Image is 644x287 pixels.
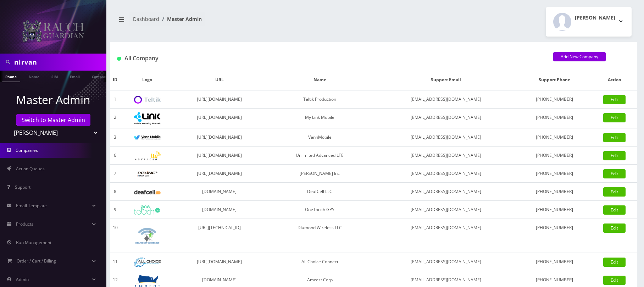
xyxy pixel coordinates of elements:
[174,183,265,201] td: [DOMAIN_NAME]
[265,147,375,165] td: Unlimited Advanced LTE
[592,70,637,90] th: Action
[375,183,517,201] td: [EMAIL_ADDRESS][DOMAIN_NAME]
[546,7,632,37] button: [PERSON_NAME]
[117,55,543,62] h1: All Company
[174,147,265,165] td: [URL][DOMAIN_NAME]
[134,171,161,177] img: Rexing Inc
[110,70,121,90] th: ID
[603,223,626,233] a: Edit
[517,201,592,219] td: [PHONE_NUMBER]
[265,90,375,109] td: Teltik Production
[16,114,90,126] a: Switch to Master Admin
[174,109,265,128] td: [URL][DOMAIN_NAME]
[66,71,83,82] a: Email
[174,165,265,183] td: [URL][DOMAIN_NAME]
[375,201,517,219] td: [EMAIL_ADDRESS][DOMAIN_NAME]
[603,187,626,197] a: Edit
[517,253,592,271] td: [PHONE_NUMBER]
[15,184,30,190] span: Support
[25,71,43,82] a: Name
[375,165,517,183] td: [EMAIL_ADDRESS][DOMAIN_NAME]
[14,55,105,69] input: Search in Company
[603,276,626,285] a: Edit
[110,201,121,219] td: 9
[159,15,202,23] li: Master Admin
[375,70,517,90] th: Support Email
[110,219,121,253] td: 10
[174,90,265,109] td: [URL][DOMAIN_NAME]
[603,113,626,122] a: Edit
[265,219,375,253] td: Diamond Wireless LLC
[517,70,592,90] th: Support Phone
[17,258,56,264] span: Order / Cart / Billing
[134,112,161,125] img: My Link Mobile
[603,169,626,178] a: Edit
[134,205,161,215] img: OneTouch GPS
[603,95,626,104] a: Edit
[375,219,517,253] td: [EMAIL_ADDRESS][DOMAIN_NAME]
[110,253,121,271] td: 11
[265,201,375,219] td: OneTouch GPS
[265,128,375,147] td: VennMobile
[16,276,29,282] span: Admin
[134,258,161,267] img: All Choice Connect
[375,128,517,147] td: [EMAIL_ADDRESS][DOMAIN_NAME]
[48,71,61,82] a: SIM
[603,151,626,160] a: Edit
[134,222,161,249] img: Diamond Wireless LLC
[110,128,121,147] td: 3
[174,201,265,219] td: [DOMAIN_NAME]
[16,147,38,153] span: Companies
[553,52,606,61] a: Add New Company
[174,128,265,147] td: [URL][DOMAIN_NAME]
[117,57,121,61] img: All Company
[517,90,592,109] td: [PHONE_NUMBER]
[375,109,517,128] td: [EMAIL_ADDRESS][DOMAIN_NAME]
[16,239,51,245] span: Ban Management
[88,71,112,82] a: Company
[134,151,161,160] img: Unlimited Advanced LTE
[375,90,517,109] td: [EMAIL_ADDRESS][DOMAIN_NAME]
[110,90,121,109] td: 1
[265,70,375,90] th: Name
[2,71,20,82] a: Phone
[174,70,265,90] th: URL
[603,133,626,142] a: Edit
[110,165,121,183] td: 7
[375,253,517,271] td: [EMAIL_ADDRESS][DOMAIN_NAME]
[517,219,592,253] td: [PHONE_NUMBER]
[21,19,85,43] img: Rauch
[603,205,626,215] a: Edit
[133,16,159,22] a: Dashboard
[517,165,592,183] td: [PHONE_NUMBER]
[134,96,161,104] img: Teltik Production
[375,147,517,165] td: [EMAIL_ADDRESS][DOMAIN_NAME]
[134,190,161,194] img: DeafCell LLC
[517,183,592,201] td: [PHONE_NUMBER]
[110,147,121,165] td: 6
[517,109,592,128] td: [PHONE_NUMBER]
[16,166,45,172] span: Action Queues
[115,12,368,32] nav: breadcrumb
[265,109,375,128] td: My Link Mobile
[110,109,121,128] td: 2
[517,147,592,165] td: [PHONE_NUMBER]
[110,183,121,201] td: 8
[575,15,615,21] h2: [PERSON_NAME]
[265,253,375,271] td: All Choice Connect
[517,128,592,147] td: [PHONE_NUMBER]
[603,258,626,267] a: Edit
[265,165,375,183] td: [PERSON_NAME] Inc
[121,70,174,90] th: Logo
[174,253,265,271] td: [URL][DOMAIN_NAME]
[16,221,33,227] span: Products
[16,203,47,209] span: Email Template
[265,183,375,201] td: DeafCell LLC
[134,135,161,140] img: VennMobile
[174,219,265,253] td: [URL][TECHNICAL_ID]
